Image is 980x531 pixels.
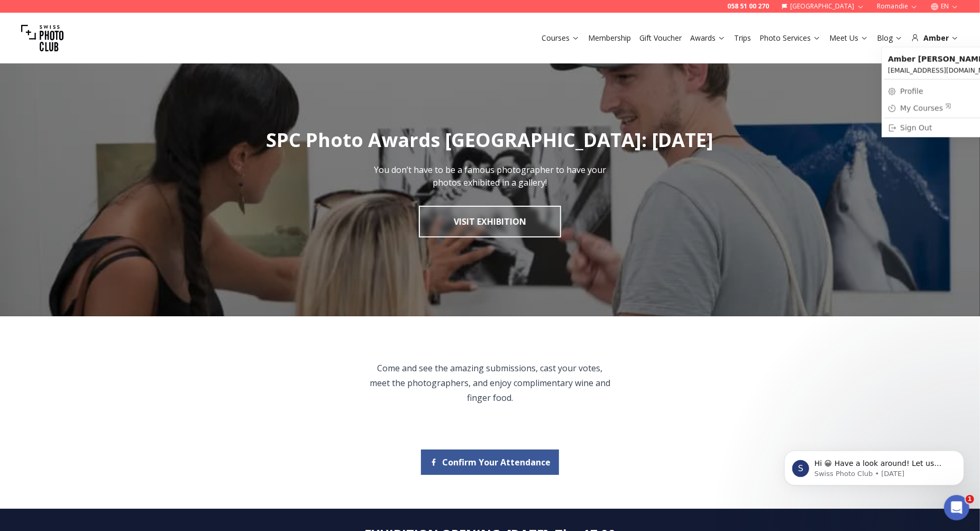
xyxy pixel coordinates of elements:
span: Confirm Your Attendance [442,456,551,469]
a: Courses [542,33,580,43]
a: Blog [877,33,903,43]
img: Swiss photo club [21,17,63,59]
p: You don’t have to be a famous photographer to have your photos exhibited in a gallery! [372,163,609,189]
button: Membership [584,31,635,45]
a: 058 51 00 270 [727,2,769,11]
button: Trips [730,31,755,45]
button: Awards [686,31,730,45]
a: Photo Services [759,33,821,43]
div: Amber [911,33,959,43]
button: Gift Voucher [635,31,686,45]
a: Membership [588,33,631,43]
button: Blog [873,31,907,45]
iframe: Intercom notifications message [768,428,980,502]
a: Meet Us [829,33,868,43]
div: My Courses [900,103,951,113]
button: Meet Us [825,31,873,45]
button: Photo Services [755,31,825,45]
button: Courses [537,31,584,45]
a: Trips [734,33,751,43]
span: 1 [966,495,974,503]
iframe: Intercom live chat [944,495,969,520]
button: Confirm Your Attendance [421,450,559,475]
a: Visit Exhibition [419,206,561,237]
p: Come and see the amazing submissions, cast your votes, meet the photographers, and enjoy complime... [369,361,611,405]
a: Gift Voucher [639,33,682,43]
a: Awards [690,33,726,43]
